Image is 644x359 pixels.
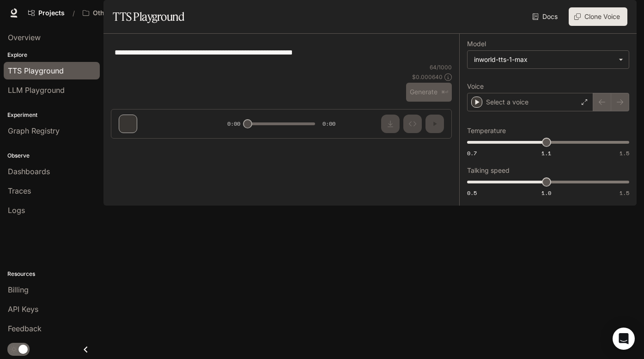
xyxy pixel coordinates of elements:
[430,63,452,71] p: 64 / 1000
[38,9,65,17] span: Projects
[530,7,561,26] a: Docs
[467,189,477,197] span: 0.5
[467,41,486,47] p: Model
[541,149,551,157] span: 1.1
[486,97,529,107] p: Select a voice
[467,167,510,174] p: Talking speed
[69,8,79,18] div: /
[569,7,627,26] button: Clone Voice
[467,128,506,134] p: Temperature
[24,4,69,22] a: Go to projects
[468,51,629,68] div: inworld-tts-1-max
[467,83,484,90] p: Voice
[113,7,184,26] h1: TTS Playground
[620,149,629,157] span: 1.5
[474,55,614,64] div: inworld-tts-1-max
[541,189,551,197] span: 1.0
[93,9,123,17] p: Otherhalf
[467,149,477,157] span: 0.7
[620,189,629,197] span: 1.5
[412,73,443,81] p: $ 0.000640
[613,328,635,350] div: Open Intercom Messenger
[79,4,137,22] button: Open workspace menu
